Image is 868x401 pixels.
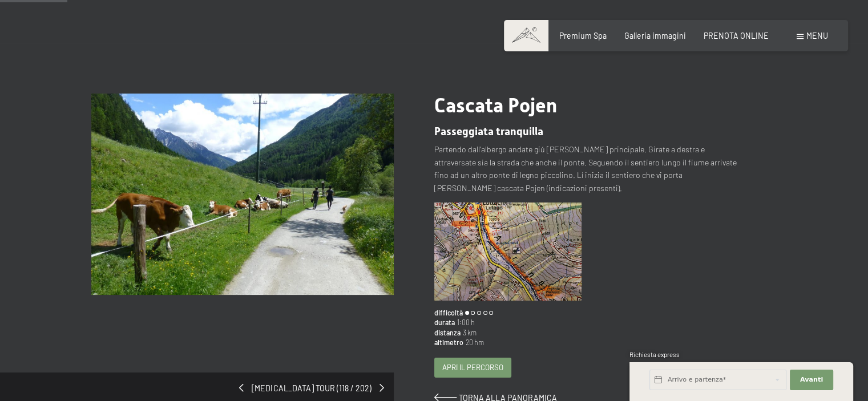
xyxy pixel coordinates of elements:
[790,370,833,390] button: Avanti
[463,338,484,347] span: 20 hm
[434,318,455,327] span: durata
[434,143,737,195] p: Partendo dall'albergo andate giú [PERSON_NAME] principale. Girate a destra e attraversate sia la ...
[629,351,680,358] span: Richiesta express
[434,94,557,117] span: Cascata Pojen
[434,125,543,138] span: Passeggiata tranquilla
[800,375,823,384] span: Avanti
[434,338,463,347] span: altimetro
[91,94,394,295] img: Cascata Pojen
[455,318,475,327] span: 1:00 h
[434,308,463,318] span: difficoltà
[244,383,379,394] span: [MEDICAL_DATA] tour (118 / 202)
[434,328,461,338] span: distanza
[461,328,477,338] span: 3 km
[704,31,769,40] a: PRENOTA ONLINE
[442,362,503,372] span: Apri il percorso
[434,202,582,301] img: Cascata Pojen
[559,31,607,40] a: Premium Spa
[806,31,828,40] span: Menu
[624,31,686,40] a: Galleria immagini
